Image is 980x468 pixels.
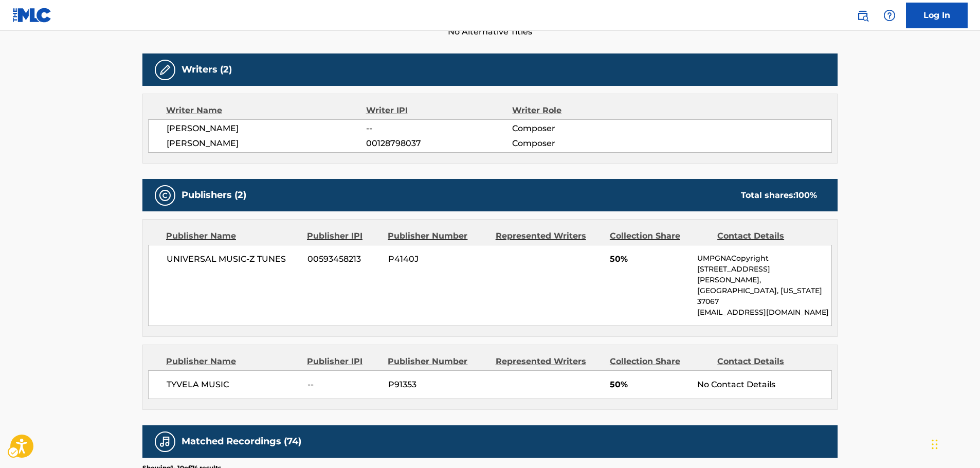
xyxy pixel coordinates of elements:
[610,355,710,368] div: Collection Share
[496,230,602,242] div: Represented Writers
[182,436,301,447] h5: Matched Recordings (74)
[388,253,488,265] span: P4140J
[366,137,512,150] span: 00128798037
[159,436,171,448] img: Matched Recordings
[307,230,380,242] div: Publisher IPI
[166,355,299,368] div: Publisher Name
[388,379,488,391] span: P91353
[388,355,487,368] div: Publisher Number
[795,190,817,200] span: 100 %
[697,253,831,264] p: UMPGNACopyright
[496,355,602,368] div: Represented Writers
[142,26,838,38] span: No Alternative Titles
[182,189,246,201] h5: Publishers (2)
[610,253,689,265] span: 50%
[906,3,968,28] a: Log In
[697,264,831,285] p: [STREET_ADDRESS][PERSON_NAME],
[717,230,817,242] div: Contact Details
[883,9,896,22] img: help
[307,379,380,391] span: --
[366,122,512,135] span: --
[717,355,817,368] div: Contact Details
[512,137,645,150] span: Composer
[307,355,380,368] div: Publisher IPI
[167,253,300,265] span: UNIVERSAL MUSIC-Z TUNES
[697,379,831,391] div: No Contact Details
[697,307,831,318] p: [EMAIL_ADDRESS][DOMAIN_NAME]
[159,64,171,76] img: Writers
[610,379,689,391] span: 50%
[182,64,232,76] h5: Writers (2)
[610,230,710,242] div: Collection Share
[166,230,299,242] div: Publisher Name
[167,137,366,150] span: [PERSON_NAME]
[366,104,513,117] div: Writer IPI
[167,122,366,135] span: [PERSON_NAME]
[741,189,817,202] div: Total shares:
[512,104,645,117] div: Writer Role
[932,429,938,460] div: Drag
[697,285,831,307] p: [GEOGRAPHIC_DATA], [US_STATE] 37067
[159,189,171,202] img: Publishers
[12,8,52,23] img: MLC Logo
[929,419,980,468] iframe: Hubspot Iframe
[512,122,645,135] span: Composer
[857,9,869,22] img: search
[307,253,380,265] span: 00593458213
[388,230,487,242] div: Publisher Number
[166,104,366,117] div: Writer Name
[929,419,980,468] div: Chat Widget
[167,379,300,391] span: TYVELA MUSIC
